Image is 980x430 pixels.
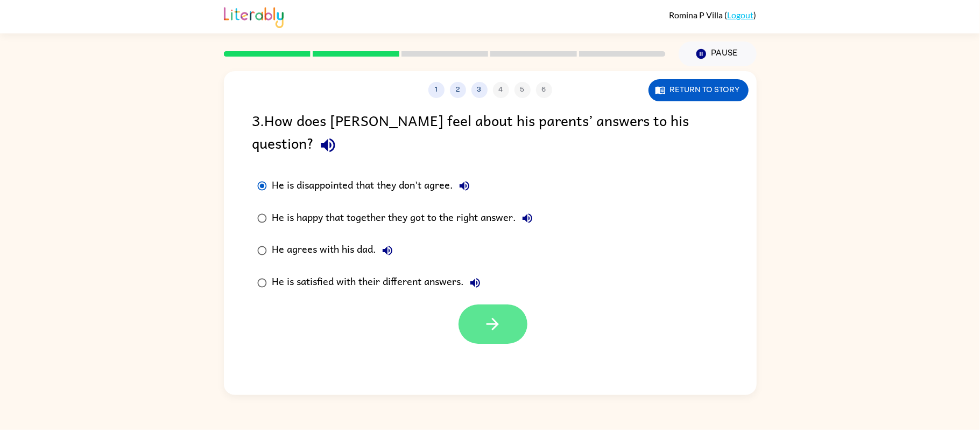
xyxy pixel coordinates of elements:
[428,82,445,98] button: 1
[450,82,466,98] button: 2
[471,82,488,98] button: 3
[272,175,475,197] div: He is disappointed that they don't agree.
[669,10,725,20] span: Romina P Villa
[272,272,486,294] div: He is satisfied with their different answers.
[377,240,398,261] button: He agrees with his dad.
[679,41,757,66] button: Pause
[224,4,284,28] img: Literably
[454,175,475,197] button: He is disappointed that they don't agree.
[517,207,538,229] button: He is happy that together they got to the right answer.
[728,10,754,20] a: Logout
[648,79,749,101] button: Return to story
[272,240,398,261] div: He agrees with his dad.
[464,272,486,294] button: He is satisfied with their different answers.
[252,109,728,159] div: 3 . How does [PERSON_NAME] feel about his parents’ answers to his question?
[669,10,757,20] div: ( )
[272,207,538,229] div: He is happy that together they got to the right answer.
